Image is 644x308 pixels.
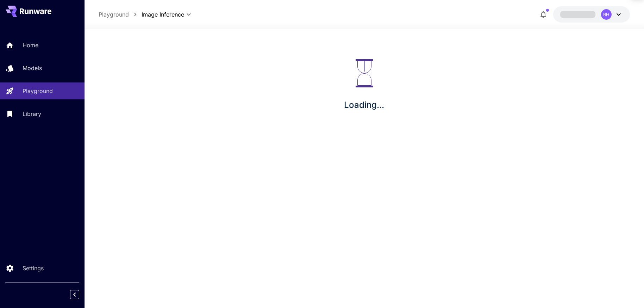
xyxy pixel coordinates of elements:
[70,290,79,299] button: Collapse sidebar
[23,264,44,272] p: Settings
[23,87,53,95] p: Playground
[99,10,142,19] nav: breadcrumb
[75,288,85,301] div: Collapse sidebar
[142,10,184,19] span: Image Inference
[553,6,630,23] button: RH
[23,41,38,49] p: Home
[344,99,384,111] p: Loading...
[23,110,41,118] p: Library
[23,64,42,72] p: Models
[99,10,129,19] a: Playground
[601,9,612,20] div: RH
